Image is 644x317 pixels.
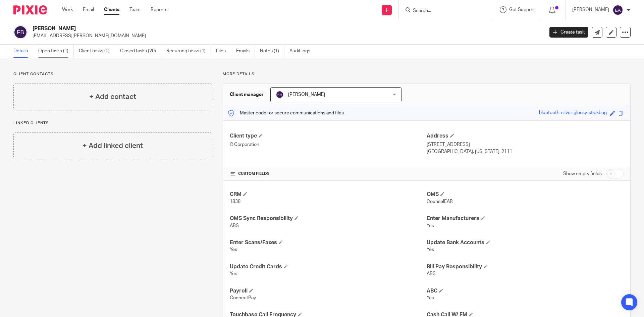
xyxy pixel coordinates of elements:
span: 1838 [230,199,240,204]
span: ABS [427,271,436,276]
a: Files [216,45,231,58]
a: Audit logs [289,45,315,58]
p: C Corporation [230,141,427,148]
span: [PERSON_NAME] [288,92,325,97]
h4: OMS [427,191,624,198]
h4: Payroll [230,287,427,295]
h4: + Add linked client [83,141,143,151]
span: Yes [230,271,237,276]
span: Yes [427,223,434,228]
h4: + Add contact [89,92,136,102]
a: Notes (1) [260,45,284,58]
p: [GEOGRAPHIC_DATA], [US_STATE], 2111 [427,148,624,155]
a: Team [129,6,141,13]
img: svg%3E [612,5,623,15]
h4: Bill Pay Responsibility [427,263,624,270]
img: svg%3E [276,91,284,99]
a: Open tasks (1) [38,45,74,58]
a: Client tasks (0) [79,45,115,58]
label: Show empty fields [563,170,602,177]
span: Yes [427,247,434,252]
div: bluetooth-silver-glossy-stickbug [539,109,607,117]
p: Client contacts [13,71,212,77]
a: Clients [104,6,119,13]
a: Create task [549,27,588,38]
a: Email [83,6,94,13]
img: svg%3E [13,25,28,39]
img: Pixie [13,5,47,14]
span: ABS [230,223,239,228]
p: [PERSON_NAME] [572,6,609,13]
h3: Client manager [230,91,264,98]
span: Yes [427,296,434,300]
span: CounselEAR [427,199,453,204]
h4: Update Bank Accounts [427,239,624,246]
h4: ABC [427,287,624,295]
a: Closed tasks (20) [120,45,161,58]
h4: Client type [230,133,427,140]
h2: [PERSON_NAME] [33,25,438,32]
h4: Enter Scans/Faxes [230,239,427,246]
p: More details [223,71,631,77]
a: Details [13,45,33,58]
h4: CUSTOM FIELDS [230,171,427,176]
h4: CRM [230,191,427,198]
h4: Enter Manufacturers [427,215,624,222]
p: Master code for secure communications and files [228,110,344,116]
span: ConnectPay [230,296,256,300]
input: Search [412,8,473,14]
a: Reports [151,6,167,13]
a: Emails [236,45,255,58]
p: [EMAIL_ADDRESS][PERSON_NAME][DOMAIN_NAME] [33,33,539,39]
a: Work [62,6,73,13]
h4: OMS Sync Responsibility [230,215,427,222]
p: Linked clients [13,120,212,126]
h4: Address [427,133,624,140]
p: [STREET_ADDRESS] [427,141,624,148]
span: Get Support [509,7,535,12]
a: Recurring tasks (1) [166,45,211,58]
span: Yes [230,247,237,252]
h4: Update Credit Cards [230,263,427,270]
